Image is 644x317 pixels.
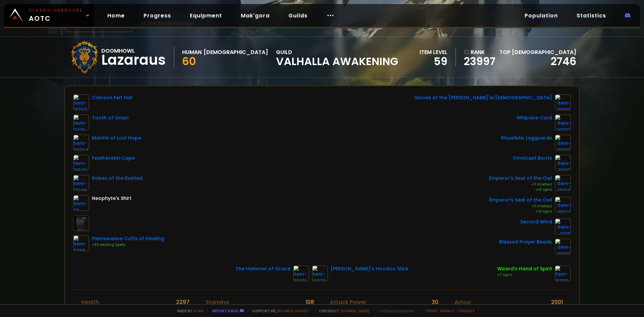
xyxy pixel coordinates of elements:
a: Home [102,9,130,22]
a: Mak'gora [235,9,275,22]
img: item-11766 [73,235,89,251]
a: a fan [193,308,203,313]
div: Armor [454,298,471,306]
div: Stamina [206,298,229,306]
img: item-19899 [555,135,571,151]
div: Second Wind [520,218,552,225]
div: 30 [432,298,438,306]
a: Privacy [440,308,454,313]
div: Emperor's Seal of the Owl [489,175,552,182]
span: Valhalla Awakening [276,56,398,66]
a: Guilds [283,9,313,22]
div: Crimson Felt Hat [92,94,132,101]
div: Human [182,48,202,56]
div: Attack Power [330,298,366,306]
div: [PERSON_NAME]'s Hoodoo Stick [331,265,409,272]
a: Equipment [184,9,227,22]
div: Tooth of Gnarr [92,114,129,121]
a: Consent [457,308,475,313]
div: +33 Healing Spells [92,242,164,248]
div: +10 Spirit [489,187,552,193]
img: item-11923 [293,265,309,281]
a: Statistics [571,9,611,22]
div: Gloves of the [PERSON_NAME]'ai [DEMOGRAPHIC_DATA] [414,94,552,101]
a: Classic HardcoreAOTC [4,4,94,27]
a: 23997 [464,56,495,66]
small: Classic Hardcore [29,7,83,13]
div: The Hammer of Grace [235,265,290,272]
a: Report a bug [212,308,238,313]
div: +11 Intellect [489,204,552,209]
img: item-10808 [555,94,571,110]
span: v. d752d5 - production [374,308,414,313]
img: item-11934 [555,197,571,213]
span: [DEMOGRAPHIC_DATA] [512,48,576,56]
div: Blessed Prayer Beads [499,239,552,246]
div: Wizard's Hand of Spirit [497,265,552,272]
div: 2001 [551,298,563,306]
div: Flameweave Cuffs of Healing [92,235,164,242]
div: Lazaraus [101,55,166,65]
img: item-13346 [73,175,89,191]
div: [DEMOGRAPHIC_DATA] [204,48,268,56]
img: item-53 [73,195,89,211]
div: 59 [420,56,447,66]
span: 60 [182,54,196,69]
a: 2746 [551,54,576,69]
div: item level [420,48,447,56]
div: Doomhowl [101,47,166,55]
div: Emperor's Seal of the Owl [489,197,552,204]
div: +11 Intellect [489,182,552,187]
div: Health [81,298,99,306]
img: item-15280 [555,265,571,281]
div: 2297 [176,298,190,306]
img: item-18327 [555,114,571,130]
img: item-13141 [73,114,89,130]
img: item-11822 [555,155,571,171]
div: Omnicast Boots [513,155,552,162]
div: Mantle of Lost Hope [92,135,141,142]
div: Top [499,48,576,56]
div: guild [276,48,398,66]
span: Checkout [315,308,370,313]
div: rank [464,48,495,56]
div: Neophyte's Shirt [92,195,131,202]
a: [DOMAIN_NAME] [340,308,370,313]
div: Whipvine Cord [517,114,552,121]
span: AOTC [29,7,83,23]
a: Buy me a coffee [277,308,311,313]
img: item-11819 [555,218,571,234]
img: item-18727 [73,94,89,110]
div: +7 Spirit [497,272,552,278]
a: Population [519,9,563,22]
img: item-10843 [73,155,89,171]
img: item-19922 [312,265,328,281]
div: 108 [306,298,314,306]
div: Featherskin Cape [92,155,135,162]
a: Terms [425,308,437,313]
a: Progress [138,9,176,22]
img: item-11934 [555,175,571,191]
img: item-22234 [73,135,89,151]
div: Ritualistic Legguards [501,135,552,142]
span: Support me, [248,308,311,313]
div: +10 Spirit [489,209,552,214]
img: item-19990 [555,239,571,255]
span: Made by [173,308,203,313]
div: Robes of the Exalted [92,175,143,182]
